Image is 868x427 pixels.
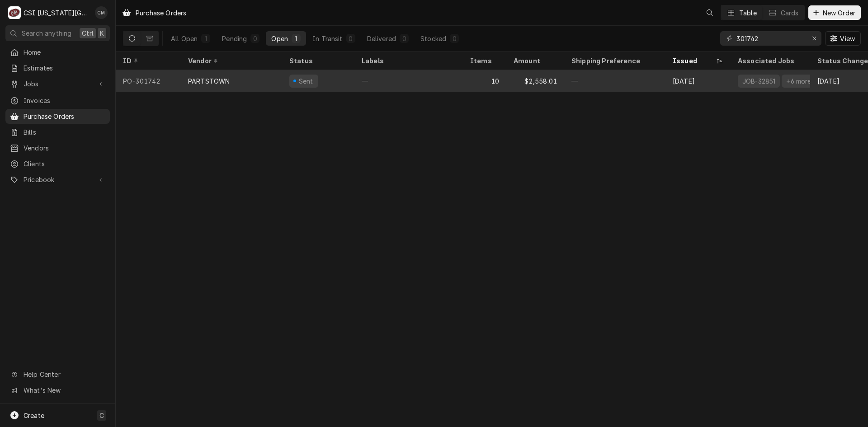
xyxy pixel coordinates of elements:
[252,34,258,43] div: 0
[24,159,105,169] span: Clients
[123,56,172,66] div: ID
[362,56,456,66] div: Labels
[24,385,104,395] span: What's New
[5,25,110,41] button: Search anythingCtrlK
[24,143,105,153] span: Vendors
[8,6,21,19] div: C
[5,141,110,155] a: Vendors
[95,6,108,19] div: CM
[420,34,446,43] div: Stocked
[24,96,105,105] span: Invoices
[571,56,658,66] div: Shipping Preference
[5,45,110,60] a: Home
[736,31,804,46] input: Keyword search
[564,70,665,92] div: —
[463,70,506,92] div: 10
[739,8,757,18] div: Table
[821,8,857,18] span: New Order
[781,8,799,18] div: Cards
[5,61,110,75] a: Estimates
[401,34,407,43] div: 0
[808,5,861,20] button: New Order
[506,70,564,92] div: $2,558.01
[289,56,345,66] div: Status
[5,383,110,398] a: Go to What's New
[99,411,104,420] span: C
[171,34,198,43] div: All Open
[348,34,354,43] div: 0
[5,125,110,140] a: Bills
[354,70,463,92] div: —
[5,172,110,187] a: Go to Pricebook
[5,109,110,124] a: Purchase Orders
[271,34,288,43] div: Open
[24,79,92,89] span: Jobs
[470,56,497,66] div: Items
[5,76,110,91] a: Go to Jobs
[222,34,247,43] div: Pending
[514,56,555,66] div: Amount
[24,412,44,419] span: Create
[312,34,343,43] div: In Transit
[838,34,857,43] span: View
[5,367,110,382] a: Go to Help Center
[703,5,717,20] button: Open search
[116,70,181,92] div: PO-301742
[738,56,803,66] div: Associated Jobs
[24,63,105,73] span: Estimates
[95,6,108,19] div: Chancellor Morris's Avatar
[188,76,230,86] div: PARTSTOWN
[24,127,105,137] span: Bills
[5,156,110,171] a: Clients
[24,112,105,121] span: Purchase Orders
[673,56,714,66] div: Issued
[741,76,776,86] div: JOB-32851
[24,47,105,57] span: Home
[188,56,273,66] div: Vendor
[452,34,457,43] div: 0
[5,93,110,108] a: Invoices
[22,28,71,38] span: Search anything
[24,8,90,18] div: CSI [US_STATE][GEOGRAPHIC_DATA]
[293,34,299,43] div: 1
[100,28,104,38] span: K
[82,28,94,38] span: Ctrl
[8,6,21,19] div: CSI Kansas City's Avatar
[297,76,315,86] div: Sent
[807,31,821,46] button: Erase input
[785,76,812,86] div: +6 more
[665,70,731,92] div: [DATE]
[203,34,208,43] div: 1
[825,31,861,46] button: View
[24,175,92,184] span: Pricebook
[24,370,104,379] span: Help Center
[367,34,396,43] div: Delivered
